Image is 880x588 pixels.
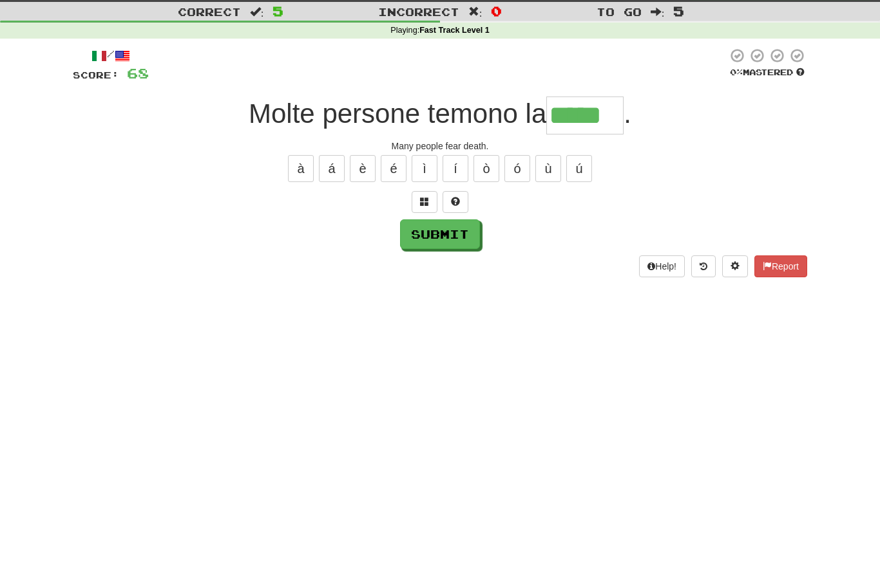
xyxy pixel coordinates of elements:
button: ù [535,155,561,182]
div: / [73,48,149,64]
button: Help! [639,255,685,277]
span: : [651,6,665,17]
button: Report [754,255,807,277]
button: ò [473,155,499,182]
button: Submit [400,219,480,249]
span: 5 [673,3,684,19]
button: ì [412,155,437,182]
span: Score: [73,69,119,80]
button: Single letter hint - you only get 1 per sentence and score half the points! alt+h [443,191,468,213]
button: ú [566,155,592,182]
div: Mastered [727,67,807,78]
span: To go [597,5,642,18]
button: é [381,155,407,182]
span: 0 [491,3,502,19]
button: è [350,155,376,182]
button: à [288,155,314,182]
span: Incorrect [378,5,459,18]
button: Switch sentence to multiple choice alt+p [412,191,437,213]
span: Correct [178,5,241,18]
div: Many people fear death. [73,140,807,152]
button: í [443,155,468,182]
button: á [319,155,345,182]
span: . [624,98,631,129]
span: Molte persone temono la [249,98,546,129]
span: 68 [127,65,149,81]
span: 5 [273,3,283,19]
span: : [250,6,264,17]
span: 0 % [730,67,743,77]
button: Round history (alt+y) [691,255,716,277]
button: ó [504,155,530,182]
span: : [468,6,483,17]
strong: Fast Track Level 1 [419,26,490,35]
